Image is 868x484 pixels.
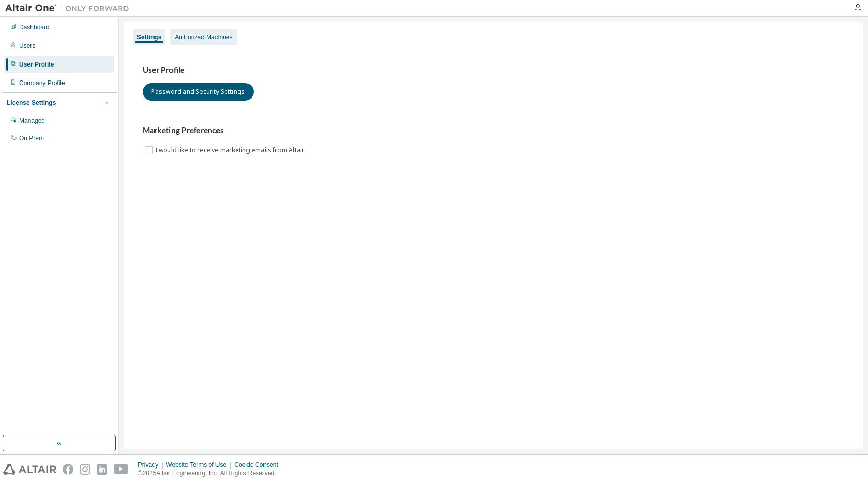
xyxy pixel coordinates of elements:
h3: User Profile [143,65,844,75]
div: Privacy [138,461,166,469]
img: linkedin.svg [97,464,107,475]
div: Website Terms of Use [166,461,234,469]
div: Authorized Machines [175,33,233,41]
h3: Marketing Preferences [143,125,844,136]
img: instagram.svg [80,464,90,475]
div: Settings [137,33,161,41]
label: I would like to receive marketing emails from Altair [155,144,306,156]
div: On Prem [19,134,44,142]
div: Company Profile [19,79,65,87]
img: facebook.svg [63,464,73,475]
div: Users [19,42,35,50]
p: © 2025 Altair Engineering, Inc. All Rights Reserved. [138,469,285,478]
img: altair_logo.svg [3,464,56,475]
div: Managed [19,117,45,125]
button: Password and Security Settings [143,83,254,101]
div: Dashboard [19,23,50,31]
div: User Profile [19,60,54,69]
div: License Settings [7,99,56,107]
img: youtube.svg [114,464,129,475]
div: Cookie Consent [234,461,284,469]
img: Altair One [5,3,134,13]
